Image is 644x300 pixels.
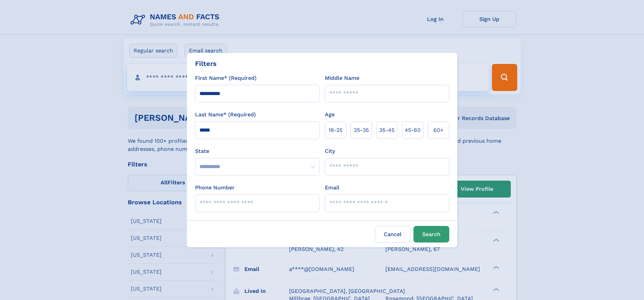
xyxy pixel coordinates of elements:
label: Email [325,184,339,192]
label: Last Name* (Required) [195,111,256,119]
label: City [325,147,335,155]
label: First Name* (Required) [195,74,257,82]
span: 45‑60 [405,126,421,134]
label: State [195,147,319,155]
div: Filters [195,59,217,69]
span: 18‑25 [329,126,342,134]
span: 35‑45 [379,126,395,134]
span: 25‑35 [354,126,369,134]
label: Phone Number [195,184,235,192]
label: Middle Name [325,74,359,82]
label: Age [325,111,335,119]
span: 60+ [433,126,444,134]
button: Search [413,226,449,243]
label: Cancel [375,226,411,243]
